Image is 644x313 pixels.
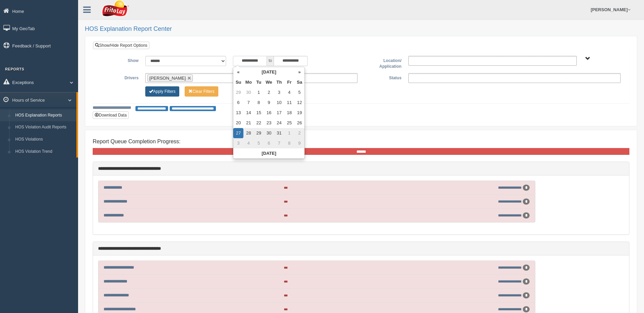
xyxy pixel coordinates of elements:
[93,139,629,145] h4: Report Queue Completion Progress:
[185,86,218,97] button: Change Filter Options
[294,77,305,87] th: Sa
[274,77,284,87] th: Th
[284,128,294,138] td: 1
[284,118,294,128] td: 25
[254,118,264,128] td: 22
[243,67,294,77] th: [DATE]
[274,128,284,138] td: 31
[233,77,243,87] th: Su
[274,108,284,118] td: 17
[233,98,243,108] td: 6
[284,87,294,98] td: 4
[274,87,284,98] td: 3
[233,148,305,159] th: [DATE]
[294,98,305,108] td: 12
[267,56,274,66] span: to
[294,128,305,138] td: 2
[243,87,254,98] td: 30
[85,26,637,33] h2: HOS Explanation Report Center
[243,108,254,118] td: 14
[361,56,405,70] label: Location/ Application
[294,108,305,118] td: 19
[93,42,149,49] a: Show/Hide Report Options
[254,138,264,148] td: 5
[264,108,274,118] td: 16
[274,138,284,148] td: 7
[93,111,129,119] button: Download Data
[233,118,243,128] td: 20
[264,77,274,87] th: We
[243,128,254,138] td: 28
[264,118,274,128] td: 23
[284,138,294,148] td: 8
[264,98,274,108] td: 9
[233,87,243,98] td: 29
[243,118,254,128] td: 21
[254,128,264,138] td: 29
[294,118,305,128] td: 26
[243,77,254,87] th: Mo
[254,98,264,108] td: 8
[274,98,284,108] td: 10
[264,87,274,98] td: 2
[243,98,254,108] td: 7
[264,138,274,148] td: 6
[98,73,142,81] label: Drivers
[294,67,305,77] th: »
[264,128,274,138] td: 30
[12,121,76,133] a: HOS Violation Audit Reports
[233,108,243,118] td: 13
[243,138,254,148] td: 4
[294,138,305,148] td: 9
[98,56,142,64] label: Show
[254,77,264,87] th: Tu
[254,108,264,118] td: 15
[12,146,76,158] a: HOS Violation Trend
[284,77,294,87] th: Fr
[12,133,76,146] a: HOS Violations
[12,109,76,122] a: HOS Explanation Reports
[284,108,294,118] td: 18
[233,67,243,77] th: «
[361,73,405,81] label: Status
[294,87,305,98] td: 5
[149,76,186,81] span: [PERSON_NAME]
[254,87,264,98] td: 1
[145,86,179,97] button: Change Filter Options
[233,138,243,148] td: 3
[233,128,243,138] td: 27
[284,98,294,108] td: 11
[274,118,284,128] td: 24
